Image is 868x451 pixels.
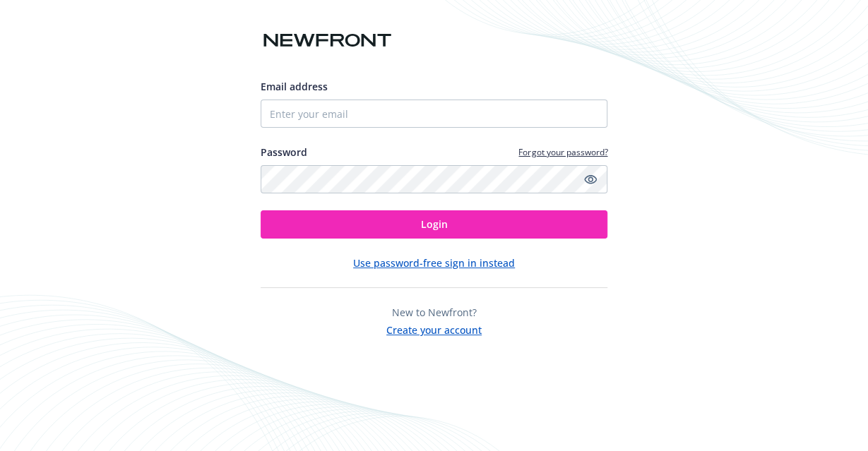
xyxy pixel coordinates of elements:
[261,210,608,239] button: Login
[261,145,307,160] label: Password
[518,146,607,158] a: Forgot your password?
[421,217,448,231] span: Login
[386,320,482,337] button: Create your account
[261,28,394,53] img: Newfront logo
[392,306,477,319] span: New to Newfront?
[353,255,515,270] button: Use password-free sign in instead
[261,80,328,93] span: Email address
[582,171,599,188] a: Show password
[261,165,607,193] input: Enter your password
[261,100,608,128] input: Enter your email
